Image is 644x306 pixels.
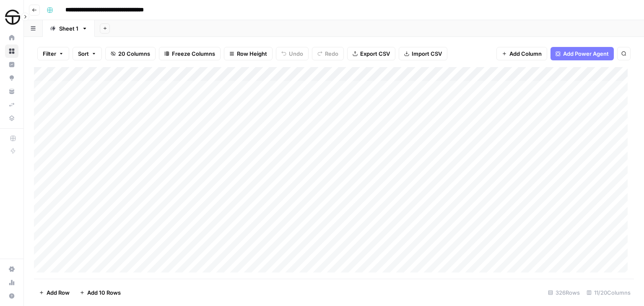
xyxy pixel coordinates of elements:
a: Opportunities [5,71,18,85]
button: Export CSV [347,47,395,60]
span: Filter [43,49,56,58]
span: Row Height [237,49,267,58]
span: Freeze Columns [172,49,215,58]
a: Your Data [5,85,18,98]
button: Filter [37,47,69,60]
a: Data Library [5,112,18,125]
a: Syncs [5,98,18,112]
button: Workspace: SimpleTire [5,7,18,28]
span: Add Power Agent [563,49,609,58]
button: Undo [276,47,309,60]
button: Help + Support [5,289,18,303]
button: Row Height [224,47,273,60]
span: Add Row [47,288,70,297]
span: Export CSV [360,49,390,58]
div: 326 Rows [545,286,583,299]
button: Import CSV [399,47,447,60]
button: Add Row [34,286,75,299]
span: Add Column [509,49,542,58]
button: 20 Columns [105,47,156,60]
span: 20 Columns [118,49,150,58]
a: Usage [5,276,18,289]
button: Add Column [496,47,547,60]
button: Freeze Columns [159,47,221,60]
button: Add Power Agent [551,47,614,60]
a: Insights [5,58,18,71]
span: Undo [289,49,303,58]
a: Settings [5,262,18,276]
a: Home [5,31,18,44]
button: Sort [73,47,102,60]
button: Redo [312,47,344,60]
span: Import CSV [412,49,442,58]
button: Add 10 Rows [75,286,126,299]
div: Sheet 1 [59,24,78,33]
img: SimpleTire Logo [5,10,20,25]
span: Sort [78,49,89,58]
span: Redo [325,49,338,58]
a: Browse [5,44,18,58]
a: Sheet 1 [43,20,95,37]
span: Add 10 Rows [87,288,121,297]
div: 11/20 Columns [583,286,634,299]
